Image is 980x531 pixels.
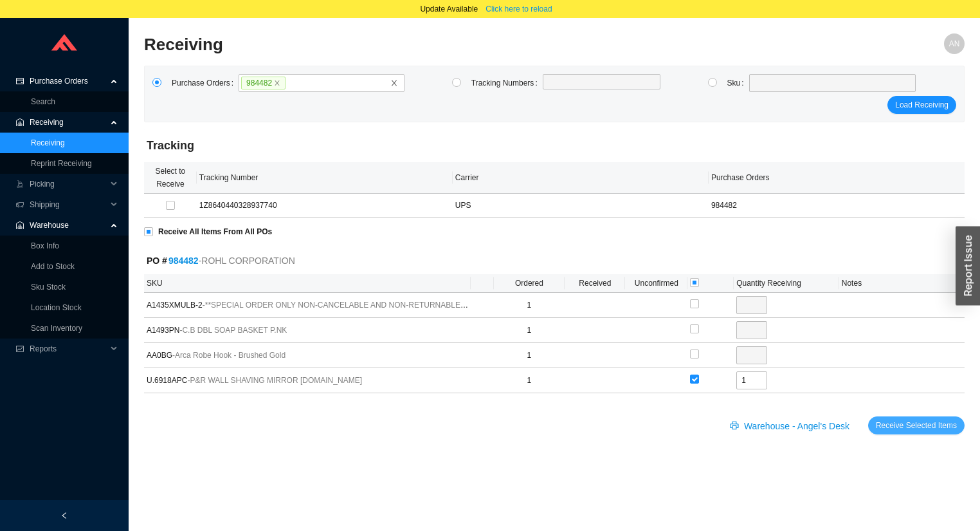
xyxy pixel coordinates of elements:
span: Shipping [30,194,107,215]
span: AA0BG [147,349,468,362]
td: 1 [494,368,565,393]
label: Sku [727,74,749,92]
span: U.6918APC [147,374,468,387]
th: Quantity Receiving [734,274,839,293]
th: Ordered [494,274,565,293]
span: Load Receiving [895,98,948,111]
span: - ROHL CORPORATION [199,254,295,268]
a: Location Stock [31,303,82,312]
th: SKU [144,274,471,293]
span: - **SPECIAL ORDER ONLY NON-CANCELABLE AND NON-RETURNABLE** ROHL ITALIAN KITCHEN ACQUI FILTER FAUC... [203,301,929,310]
td: UPS [453,194,709,218]
span: credit-card [15,77,24,85]
a: Receiving [31,138,65,147]
span: A1435XMULB-2 [147,299,468,312]
a: Reprint Receiving [31,159,92,168]
a: Add to Stock [31,262,75,271]
span: A1493PN [147,324,468,337]
strong: PO # [147,256,199,266]
a: Box Info [31,241,59,250]
span: Receiving [30,112,107,133]
span: close [390,79,398,87]
th: Carrier [453,162,709,194]
a: Search [31,97,55,106]
th: Unconfirmed [625,274,687,293]
span: - P&R WALL SHAVING MIRROR [DOMAIN_NAME] [187,376,362,385]
a: Sku Stock [31,283,66,292]
span: - Arca Robe Hook - Brushed Gold [172,351,286,360]
td: 1Z8640440328937740 [197,194,453,218]
input: 984482closeclose [286,76,295,90]
span: Purchase Orders [30,71,107,91]
td: 1 [494,343,565,368]
td: 1 [494,293,565,318]
span: Reports [30,339,107,359]
a: 984482 [168,256,199,266]
h2: Receiving [144,33,759,56]
span: Receive Selected Items [876,419,957,432]
span: 984482 [241,77,286,89]
td: 1 [494,318,565,343]
th: Purchase Orders [709,162,965,194]
span: Picking [30,174,107,194]
span: close [274,80,280,86]
th: Select to Receive [144,162,197,194]
span: printer [730,421,741,431]
span: - C.B DBL SOAP BASKET P.NK [179,326,287,335]
span: AN [949,33,960,54]
span: fund [15,345,24,353]
a: Scan Inventory [31,324,82,333]
label: Purchase Orders [172,74,239,92]
label: Tracking Numbers [471,74,543,92]
th: Received [565,274,625,293]
h4: Tracking [147,138,962,154]
th: Tracking Number [197,162,453,194]
button: printerWarehouse - Angel's Desk [722,416,860,434]
strong: Receive All Items From All POs [158,227,272,236]
span: Click here to reload [485,3,552,15]
span: Warehouse [30,215,107,236]
span: Warehouse - Angel's Desk [744,419,849,434]
td: 984482 [709,194,965,218]
th: Notes [839,274,965,293]
span: left [60,512,68,519]
button: Receive Selected Items [868,416,965,434]
button: Load Receiving [887,96,956,114]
